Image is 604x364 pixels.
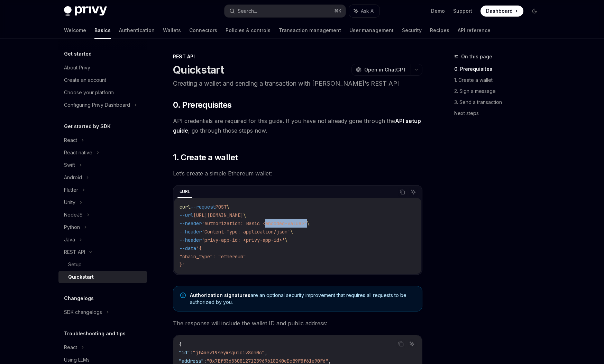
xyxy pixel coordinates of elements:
[58,86,147,99] a: Choose your platform
[173,116,422,135] span: API credentials are required for this guide. If you have not already gone through the , go throug...
[398,188,407,197] button: Copy the contents from the code block
[290,229,293,235] span: \
[94,22,111,39] a: Basics
[64,343,77,352] div: React
[454,97,546,108] a: 3. Send a transaction
[454,64,546,75] a: 0. Prerequisites
[190,292,250,298] a: Authorization signatures
[173,169,422,178] span: Let’s create a simple Ethereum wallet:
[64,101,130,109] div: Configuring Privy Dashboard
[453,8,472,15] a: Support
[58,271,147,283] a: Quickstart
[361,8,375,15] span: Ask AI
[180,237,202,243] span: --header
[64,211,83,219] div: NodeJS
[180,229,202,235] span: --header
[349,5,379,17] button: Ask AI
[64,6,107,16] img: dark logo
[461,52,492,61] span: On this page
[119,22,155,39] a: Authentication
[64,50,92,58] h5: Get started
[202,229,290,235] span: 'Content-Type: application/json'
[202,237,285,243] span: 'privy-app-id: <privy-app-id>'
[328,358,331,364] span: ,
[486,8,513,15] span: Dashboard
[64,64,90,72] div: About Privy
[193,349,265,356] span: "jf4mev19seymsqulciv8on0c"
[225,5,346,17] button: Search...⌘K
[64,294,94,303] h5: Changelogs
[64,88,114,97] div: Choose your platform
[190,292,415,306] span: are an optional security improvement that requires all requests to be authorized by you.
[64,173,82,182] div: Android
[163,22,181,39] a: Wallets
[64,329,126,338] h5: Troubleshooting and tips
[204,358,207,364] span: :
[180,204,191,210] span: curl
[179,341,182,347] span: {
[179,349,190,356] span: "id"
[191,204,216,210] span: --request
[307,220,310,227] span: \
[202,220,307,227] span: 'Authorization: Basic <encoded-value>'
[243,212,246,218] span: \
[68,273,94,281] div: Quickstart
[64,22,86,39] a: Welcome
[265,349,267,356] span: ,
[481,6,523,17] a: Dashboard
[431,8,445,15] a: Demo
[58,74,147,86] a: Create an account
[279,22,341,39] a: Transaction management
[180,212,193,218] span: --url
[64,248,85,256] div: REST API
[238,7,257,15] div: Search...
[227,204,229,210] span: \
[351,64,411,76] button: Open in ChatGPT
[454,86,546,97] a: 2. Sign a message
[226,22,271,39] a: Policies & controls
[529,6,540,17] button: Toggle dark mode
[173,64,224,76] h1: Quickstart
[64,356,90,364] div: Using LLMs
[454,75,546,86] a: 1. Create a wallet
[173,99,231,111] span: 0. Prerequisites
[196,245,202,251] span: '{
[454,108,546,119] a: Next steps
[58,258,147,271] a: Setup
[193,212,243,218] span: [URL][DOMAIN_NAME]
[64,198,75,207] div: Unity
[190,349,193,356] span: :
[430,22,449,39] a: Recipes
[64,149,92,157] div: React native
[177,188,192,196] div: cURL
[396,339,405,348] button: Copy the contents from the code block
[364,66,406,73] span: Open in ChatGPT
[408,339,417,348] button: Ask AI
[64,161,75,169] div: Swift
[58,61,147,74] a: About Privy
[334,8,341,14] span: ⌘ K
[207,358,328,364] span: "0x7Ef5363308127128969618240eDcB9F8f61e90F6"
[458,22,491,39] a: API reference
[64,308,102,316] div: SDK changelogs
[64,136,77,144] div: React
[180,262,185,268] span: }'
[64,236,75,244] div: Java
[173,152,238,163] span: 1. Create a wallet
[68,260,82,269] div: Setup
[179,358,204,364] span: "address"
[189,22,217,39] a: Connectors
[173,318,422,328] span: The response will include the wallet ID and public address:
[409,188,418,197] button: Ask AI
[64,76,106,84] div: Create an account
[64,223,80,231] div: Python
[180,253,246,260] span: "chain_type": "ethereum"
[180,293,186,298] svg: Note
[64,122,111,131] h5: Get started by SDK
[216,204,227,210] span: POST
[402,22,422,39] a: Security
[64,186,78,194] div: Flutter
[173,79,422,88] p: Creating a wallet and sending a transaction with [PERSON_NAME]’s REST API
[349,22,394,39] a: User management
[180,220,202,227] span: --header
